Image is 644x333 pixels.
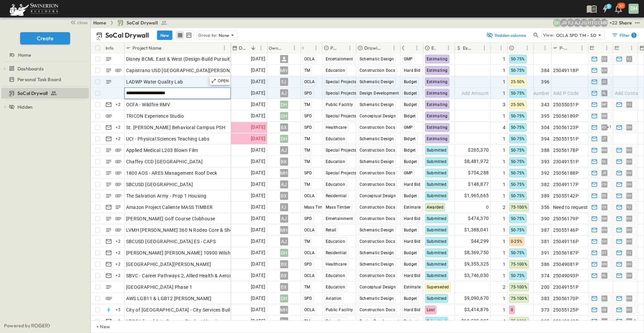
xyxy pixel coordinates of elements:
button: test [633,19,641,27]
span: OCLA [304,193,315,198]
span: 50-75% [511,114,525,118]
span: TM [304,102,310,107]
button: 1hidden columns [482,31,531,40]
span: St. [PERSON_NAME] Behavioral Campus PSH [126,124,226,131]
span: SPD [304,171,312,175]
button: Sort [473,44,480,52]
span: LADWP Water Quality Lab [126,78,183,85]
span: TM [304,136,310,141]
span: $1,965,665 [464,192,489,200]
button: Sort [338,44,346,52]
span: 50-75% [511,193,525,198]
a: SoCal Drywall [1,89,88,98]
span: Mass Timber [326,205,351,210]
span: 4 [503,124,505,131]
span: Construction Docs [360,125,395,130]
span: 25055151P [553,135,579,142]
span: close [77,19,88,26]
span: [DATE] [251,55,265,63]
button: Filter1 [609,31,639,40]
span: [DATE] [251,123,265,131]
span: TM [304,148,310,153]
span: 50-75% [511,182,525,187]
span: Need to request [553,204,588,211]
span: Schematic Design [360,136,394,141]
span: Estimating [427,79,448,84]
div: MH [280,66,288,74]
div: BX [280,158,288,166]
div: BX [280,123,288,131]
span: 2 [503,204,505,211]
span: SoCal Drywall [17,90,48,97]
div: BX [280,192,288,200]
span: GMP [404,57,413,61]
span: Submitted [427,148,447,153]
p: Group by: [198,32,217,39]
span: RS [602,196,606,196]
span: Special Projects [326,114,357,118]
div: Joshua Russell (joshua.russell@swinerton.com) [560,19,568,27]
span: FJ [627,104,631,105]
p: None [219,32,229,39]
button: Menu [346,44,354,52]
span: 390 [541,215,549,222]
img: 6c363589ada0b36f064d841b69d3a419a338230e66bb0a533688fa5cc3e9e735.png [8,2,60,16]
span: Education [326,136,345,141]
span: 50-75% [511,136,525,141]
span: 382 [541,181,549,188]
span: Construction Docs [360,68,395,73]
div: + 2 [114,123,122,131]
span: 25056123P [553,124,579,131]
button: Sort [595,44,603,52]
span: 25-50% [511,102,525,107]
span: 50-75% [511,159,525,164]
span: 25056178P [553,147,579,154]
nav: breadcrumbs [93,19,171,26]
button: Sort [383,44,390,52]
button: Menu [603,44,611,52]
span: [DATE] [251,192,265,200]
span: TRICON Experience Studio [126,113,184,119]
span: Schematic Design [360,79,394,84]
span: [DATE] [251,158,265,165]
a: Home [1,50,88,60]
span: Healthcare [326,125,347,130]
button: Sort [406,44,413,52]
span: 1 [503,67,505,74]
span: SPD [304,114,312,118]
button: New [157,31,172,40]
span: RL [602,93,606,93]
span: Special Projects [326,148,357,153]
span: Mass Timber Direct [304,205,341,210]
span: Dashboards [17,65,44,72]
span: DH [627,184,632,184]
p: Due Date [239,45,248,51]
span: Submitted [427,171,447,175]
span: Estimate [404,205,421,210]
div: FJ [280,78,288,86]
span: $474,370 [468,215,489,222]
span: TM [304,159,310,164]
p: SoCal Drywall [105,31,149,40]
a: SoCal Drywall [117,19,167,26]
div: DH [280,135,288,143]
span: 75-100% [511,205,528,210]
span: 25055142P [553,192,579,199]
button: Menu [220,44,228,52]
span: 50-75% [511,91,525,96]
div: Jorge Garcia (jorgarcia@swinerton.com) [580,19,588,27]
div: AJ [280,215,288,223]
span: Estimating [427,91,448,96]
span: 394 [541,135,549,142]
p: Drawing Status [364,45,381,51]
span: Estimating [427,68,448,73]
span: 1 [503,181,505,188]
span: Special Projects [326,171,357,175]
span: $8,481,972 [464,158,489,165]
button: Menu [390,44,398,52]
span: 396 [541,78,549,85]
span: 25-50% [511,79,525,84]
span: [PERSON_NAME] Golf Course Clubhouse [126,215,215,222]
